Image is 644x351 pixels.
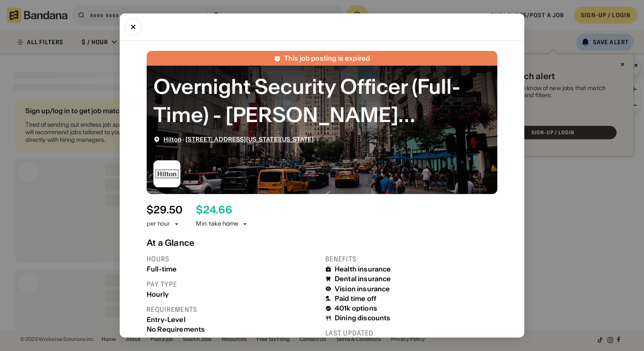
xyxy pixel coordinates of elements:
[147,220,170,228] div: per hour
[335,265,391,273] div: Health insurance
[147,280,319,289] div: Pay type
[147,204,182,216] div: $ 29.50
[335,314,391,322] div: Dining discounts
[335,304,377,312] div: 401k options
[164,136,314,143] div: ·
[147,265,319,273] div: Full-time
[164,136,181,143] a: Hilton
[325,329,497,338] div: Last updated
[147,316,319,324] div: Entry-Level
[325,255,497,263] div: Benefits
[196,220,248,228] div: Min. take home
[147,305,319,314] div: Requirements
[185,136,314,143] a: [STREET_ADDRESS][US_STATE][US_STATE]
[335,275,391,283] div: Dental insurance
[284,54,370,62] div: This job posting is expired
[125,19,142,35] button: Close
[335,295,376,303] div: Paid time off
[147,325,319,333] div: No Requirements
[147,238,497,248] div: At a Glance
[153,160,180,187] img: Hilton logo
[196,204,232,216] div: $ 24.66
[147,255,319,263] div: Hours
[147,290,319,298] div: Hourly
[153,72,491,129] div: Overnight Security Officer (Full-Time) - Conrad Washington, DC
[335,285,390,293] div: Vision insurance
